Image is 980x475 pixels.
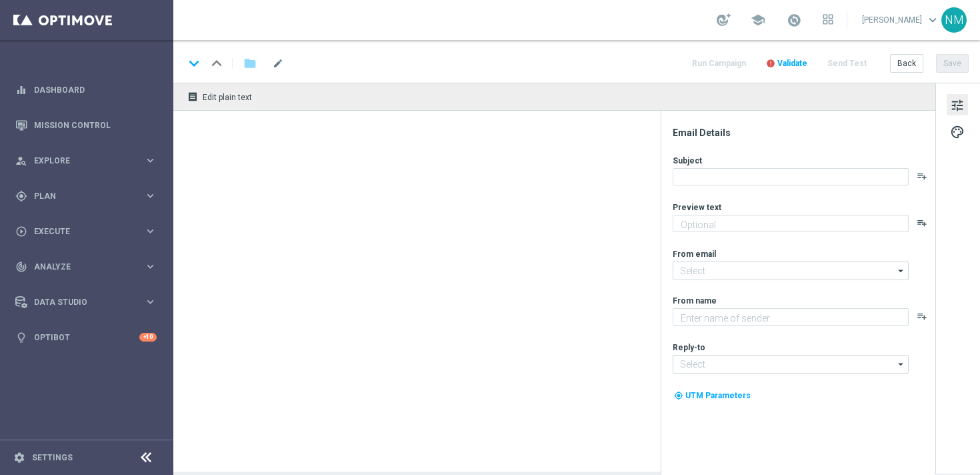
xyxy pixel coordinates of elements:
button: track_changes Analyze keyboard_arrow_right [15,262,157,272]
i: error [766,59,775,68]
span: Data Studio [34,298,144,306]
span: Plan [34,192,144,200]
i: lightbulb [15,332,27,344]
div: NM [941,7,967,33]
i: arrow_drop_down [895,262,908,280]
div: Explore [15,155,144,167]
input: Select [673,355,909,374]
i: my_location [674,391,683,400]
i: folder [243,55,257,71]
button: person_search Explore keyboard_arrow_right [15,155,157,166]
span: school [751,13,765,27]
button: my_location UTM Parameters [673,388,752,403]
label: From name [673,296,717,306]
span: keyboard_arrow_down [925,13,940,27]
button: palette [947,121,968,142]
span: Validate [777,59,807,68]
span: UTM Parameters [685,391,751,400]
button: playlist_add [917,171,927,181]
i: equalizer [15,84,27,96]
button: folder [242,53,258,74]
i: receipt [187,91,198,102]
span: palette [950,123,965,141]
i: keyboard_arrow_right [144,225,157,238]
span: Execute [34,227,144,235]
i: keyboard_arrow_right [144,189,157,202]
button: play_circle_outline Execute keyboard_arrow_right [15,226,157,237]
button: Back [890,54,923,73]
button: Mission Control [15,120,157,131]
i: settings [13,452,25,464]
i: keyboard_arrow_right [144,296,157,308]
button: tune [947,94,968,115]
button: lightbulb Optibot +10 [15,332,157,343]
a: Mission Control [34,107,157,143]
button: receipt Edit plain text [184,88,258,105]
div: Email Details [673,127,934,139]
span: tune [950,97,965,114]
div: Analyze [15,261,144,273]
button: equalizer Dashboard [15,85,157,95]
i: play_circle_outline [15,225,27,238]
i: track_changes [15,261,27,273]
i: gps_fixed [15,190,27,202]
label: Preview text [673,202,721,213]
button: playlist_add [917,217,927,228]
button: Save [936,54,969,73]
div: Plan [15,190,144,202]
button: Data Studio keyboard_arrow_right [15,297,157,308]
span: Edit plain text [203,93,252,102]
button: error Validate [764,55,809,73]
label: Reply-to [673,342,705,353]
i: keyboard_arrow_down [184,53,204,73]
input: Select [673,262,909,280]
a: Settings [32,454,73,462]
span: Analyze [34,263,144,271]
span: mode_edit [272,57,284,69]
button: playlist_add [917,311,927,322]
label: Subject [673,155,702,166]
i: person_search [15,155,27,167]
div: Data Studio [15,296,144,308]
div: +10 [139,333,157,342]
div: Mission Control [15,107,157,143]
i: keyboard_arrow_right [144,260,157,273]
div: Optibot [15,320,157,355]
a: Optibot [34,320,139,355]
a: Dashboard [34,72,157,107]
a: [PERSON_NAME]keyboard_arrow_down [861,10,941,30]
button: gps_fixed Plan keyboard_arrow_right [15,191,157,201]
span: Explore [34,157,144,165]
i: keyboard_arrow_right [144,154,157,167]
label: From email [673,249,716,260]
div: Dashboard [15,72,157,107]
div: Execute [15,225,144,238]
i: arrow_drop_down [895,356,908,373]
